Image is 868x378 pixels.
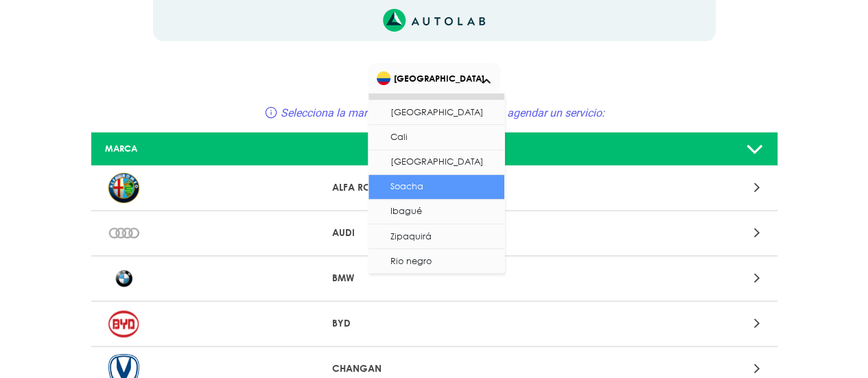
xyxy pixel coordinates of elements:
li: Ibagué [368,200,504,224]
li: Cali [368,125,504,150]
a: Link al sitio de autolab [383,13,485,26]
li: [GEOGRAPHIC_DATA] [368,100,504,125]
p: BMW [332,271,536,285]
div: Flag of COLOMBIA[GEOGRAPHIC_DATA] [368,63,500,93]
div: MARCA [95,142,321,155]
a: MARCA [91,132,777,166]
p: BYD [332,316,536,331]
span: [GEOGRAPHIC_DATA] [377,69,494,88]
img: BYD [108,309,139,339]
p: CHANGAN [332,362,536,376]
li: Rio negro [368,249,504,274]
p: ALFA ROMEO [332,180,536,195]
span: Selecciona la marca de tu carro, para cotizar o agendar un servicio: [281,106,605,119]
img: BMW [108,263,139,294]
img: ALFA ROMEO [108,173,139,203]
img: Flag of COLOMBIA [377,71,390,85]
p: AUDI [332,226,536,240]
li: [GEOGRAPHIC_DATA] [368,150,504,175]
li: Zipaquirá [368,224,504,249]
li: Soacha [368,175,504,200]
img: AUDI [108,218,139,248]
